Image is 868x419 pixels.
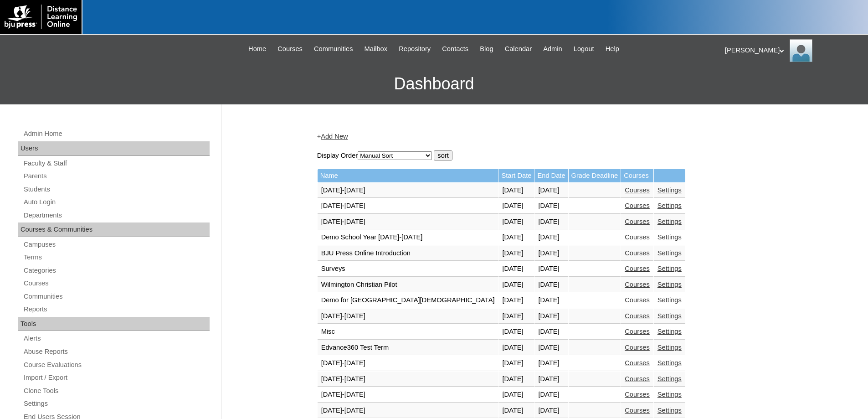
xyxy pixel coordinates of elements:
[498,261,534,277] td: [DATE]
[606,44,619,54] span: Help
[625,281,650,288] a: Courses
[318,324,498,340] td: Misc
[534,198,568,214] td: [DATE]
[534,324,568,340] td: [DATE]
[317,132,768,141] div: +
[23,197,210,208] a: Auto Login
[18,141,210,156] div: Users
[23,278,210,289] a: Courses
[23,372,210,383] a: Import / Export
[23,128,210,140] a: Admin Home
[657,328,682,335] a: Settings
[498,387,534,403] td: [DATE]
[23,265,210,276] a: Categories
[621,169,653,182] td: Courses
[657,249,682,257] a: Settings
[498,293,534,308] td: [DATE]
[657,375,682,383] a: Settings
[437,44,473,54] a: Contacts
[498,356,534,371] td: [DATE]
[657,344,682,351] a: Settings
[625,344,650,351] a: Courses
[625,312,650,320] a: Courses
[625,359,650,367] a: Courses
[505,44,532,54] span: Calendar
[534,230,568,245] td: [DATE]
[318,309,498,324] td: [DATE]-[DATE]
[625,296,650,304] a: Courses
[498,246,534,261] td: [DATE]
[625,391,650,398] a: Courses
[318,261,498,277] td: Surveys
[498,169,534,182] td: Start Date
[569,169,621,182] td: Grade Deadline
[498,309,534,324] td: [DATE]
[18,222,210,237] div: Courses & Communities
[534,293,568,308] td: [DATE]
[534,214,568,230] td: [DATE]
[23,158,210,169] a: Faculty & Staff
[23,346,210,357] a: Abuse Reports
[498,340,534,356] td: [DATE]
[725,39,859,62] div: [PERSON_NAME]
[248,44,266,54] span: Home
[601,44,624,54] a: Help
[23,333,210,344] a: Alerts
[534,183,568,198] td: [DATE]
[498,403,534,419] td: [DATE]
[314,44,353,54] span: Communities
[498,230,534,245] td: [DATE]
[498,183,534,198] td: [DATE]
[625,375,650,383] a: Courses
[625,328,650,335] a: Courses
[534,372,568,387] td: [DATE]
[498,214,534,230] td: [DATE]
[23,291,210,302] a: Communities
[434,150,452,160] input: sort
[657,407,682,414] a: Settings
[442,44,468,54] span: Contacts
[360,44,392,54] a: Mailbox
[23,252,210,263] a: Terms
[625,249,650,257] a: Courses
[318,277,498,293] td: Wilmington Christian Pilot
[498,324,534,340] td: [DATE]
[625,202,650,209] a: Courses
[534,309,568,324] td: [DATE]
[365,44,388,54] span: Mailbox
[399,44,431,54] span: Repository
[657,265,682,272] a: Settings
[277,44,303,54] span: Courses
[318,387,498,403] td: [DATE]-[DATE]
[657,218,682,225] a: Settings
[318,198,498,214] td: [DATE]-[DATE]
[534,277,568,293] td: [DATE]
[625,186,650,194] a: Courses
[543,44,562,54] span: Admin
[5,63,863,104] h3: Dashboard
[394,44,435,54] a: Repository
[534,403,568,419] td: [DATE]
[23,385,210,397] a: Clone Tools
[657,312,682,320] a: Settings
[534,340,568,356] td: [DATE]
[318,183,498,198] td: [DATE]-[DATE]
[498,198,534,214] td: [DATE]
[18,317,210,331] div: Tools
[318,293,498,308] td: Demo for [GEOGRAPHIC_DATA][DEMOGRAPHIC_DATA]
[23,398,210,409] a: Settings
[273,44,307,54] a: Courses
[534,356,568,371] td: [DATE]
[569,44,599,54] a: Logout
[318,340,498,356] td: Edvance360 Test Term
[318,214,498,230] td: [DATE]-[DATE]
[657,391,682,398] a: Settings
[244,44,271,54] a: Home
[657,233,682,241] a: Settings
[657,359,682,367] a: Settings
[23,171,210,182] a: Parents
[625,265,650,272] a: Courses
[23,184,210,195] a: Students
[309,44,358,54] a: Communities
[625,218,650,225] a: Courses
